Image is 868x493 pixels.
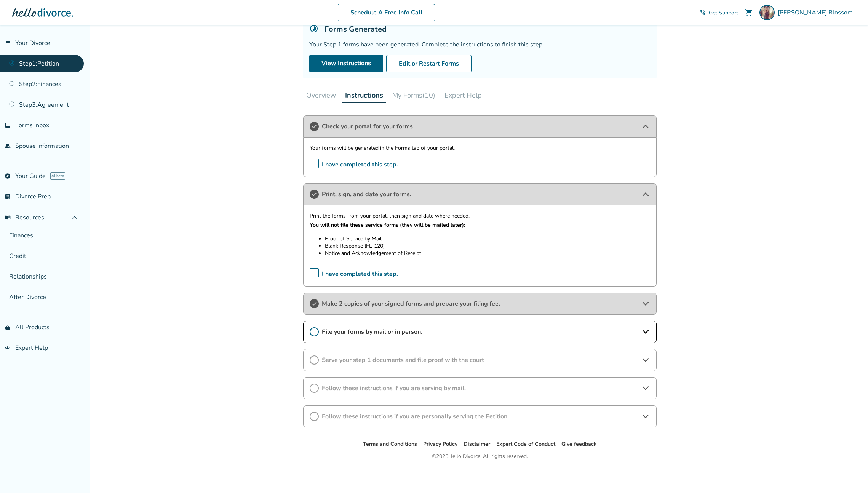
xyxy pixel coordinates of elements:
span: File your forms by mail or in person. [322,328,638,336]
p: Print the forms from your portal, then sign and date where needed. [310,211,650,221]
span: groups [5,345,11,351]
img: Jeryn Blossom [759,5,775,20]
button: My Forms(10) [389,88,438,103]
a: View Instructions [309,55,383,72]
span: people [5,143,11,149]
iframe: Chat Widget [830,456,868,493]
span: explore [5,173,11,179]
span: I have completed this step. [310,159,398,171]
button: Expert Help [441,88,485,103]
span: inbox [5,122,11,128]
span: Get Support [709,9,738,16]
div: © 2025 Hello Divorce. All rights reserved. [432,452,528,461]
li: Disclaimer [464,440,490,449]
button: Edit or Restart Forms [386,55,472,72]
h5: Forms Generated [325,24,387,34]
button: Instructions [342,88,386,103]
span: Follow these instructions if you are personally serving the Petition. [322,412,638,421]
span: phone_in_talk [700,10,706,16]
span: expand_less [70,213,79,222]
span: Print, sign, and date your forms. [322,190,638,198]
span: Forms Inbox [15,121,49,130]
strong: You will not file these service forms (they will be mailed later): [310,221,465,229]
span: Serve your step 1 documents and file proof with the court [322,356,638,364]
li: Proof of Service by Mail [325,235,650,242]
span: shopping_cart [744,8,753,17]
li: Blank Response (FL-120) [325,242,650,250]
div: Your Step 1 forms have been generated. Complete the instructions to finish this step. [309,40,651,49]
span: Check your portal for your forms [322,122,638,131]
a: phone_in_talkGet Support [700,9,738,16]
span: list_alt_check [5,194,11,200]
p: Your forms will be generated in the Forms tab of your portal. [310,144,650,153]
a: Expert Code of Conduct [496,440,555,448]
span: flag_2 [5,40,11,46]
span: I have completed this step. [310,268,398,280]
a: Terms and Conditions [363,440,417,448]
a: Privacy Policy [423,440,457,448]
span: Follow these instructions if you are serving by mail. [322,384,638,392]
span: Resources [5,213,44,222]
button: Overview [303,88,339,103]
span: menu_book [5,214,11,221]
span: AI beta [50,172,65,180]
span: [PERSON_NAME] Blossom [778,8,856,17]
a: Schedule A Free Info Call [338,4,435,21]
span: Make 2 copies of your signed forms and prepare your filing fee. [322,299,638,308]
li: Notice and Acknowledgement of Receipt [325,250,650,257]
span: shopping_basket [5,324,11,330]
li: Give feedback [561,440,597,449]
